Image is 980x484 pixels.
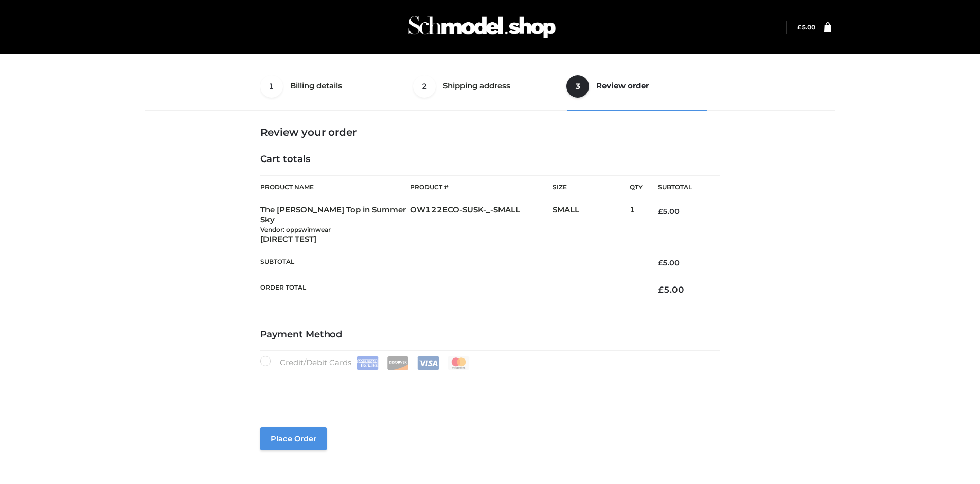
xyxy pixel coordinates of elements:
span: £ [658,258,663,267]
img: Amex [357,356,379,370]
td: The [PERSON_NAME] Top in Summer Sky [DIRECT TEST] [260,199,411,250]
td: SMALL [553,199,630,250]
span: £ [658,284,664,295]
img: Discover [387,356,409,370]
bdi: 5.00 [797,23,815,31]
th: Qty [630,175,643,199]
td: 1 [630,199,643,250]
iframe: Secure payment input frame [258,368,718,405]
td: OW122ECO-SUSK-_-SMALL [410,199,553,250]
span: £ [658,207,663,216]
img: Visa [417,356,439,370]
th: Product # [410,175,553,199]
a: £5.00 [797,23,815,31]
th: Order Total [260,276,643,303]
bdi: 5.00 [658,284,684,295]
small: Vendor: oppswimwear [260,226,331,234]
th: Product Name [260,175,411,199]
img: Mastercard [448,356,470,370]
bdi: 5.00 [658,207,680,216]
th: Subtotal [260,250,643,276]
bdi: 5.00 [658,258,680,267]
label: Credit/Debit Cards [260,356,471,370]
span: £ [797,23,801,31]
h3: Review your order [260,126,720,138]
h4: Payment Method [260,329,720,340]
th: Subtotal [643,176,720,199]
img: Schmodel Admin 964 [405,7,559,47]
th: Size [553,176,625,199]
h4: Cart totals [260,154,720,165]
button: Place order [260,427,327,450]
